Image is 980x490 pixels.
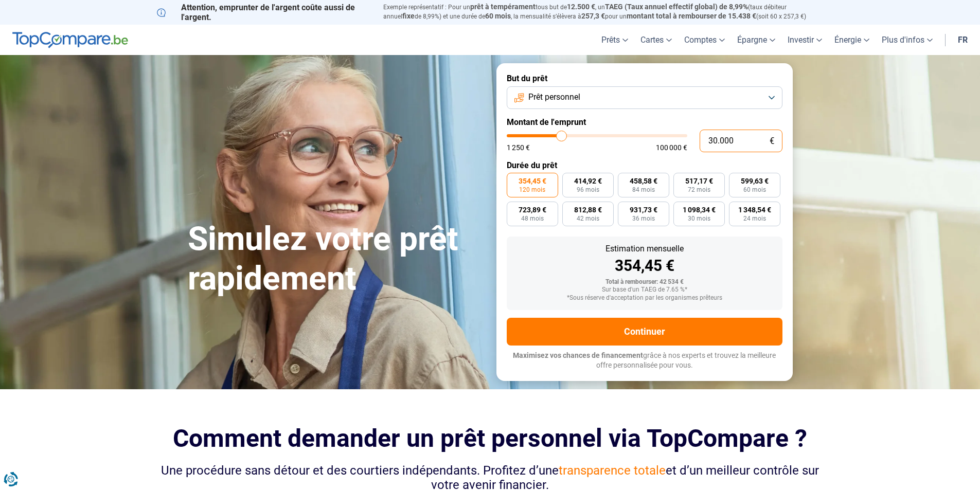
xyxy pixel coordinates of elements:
span: 257,3 € [581,12,605,20]
span: 36 mois [632,215,655,222]
span: 120 mois [519,187,545,193]
span: 599,63 € [741,177,769,185]
h2: Comment demander un prêt personnel via TopCompare ? [157,424,824,452]
span: 60 mois [743,187,766,193]
label: Durée du prêt [507,160,782,170]
span: 100 000 € [656,144,687,151]
img: TopCompare [12,32,128,48]
div: Total à rembourser: 42 534 € [515,279,774,286]
span: transparence totale [559,463,666,478]
p: Exemple représentatif : Pour un tous but de , un (taux débiteur annuel de 8,99%) et une durée de ... [383,3,824,21]
span: Prêt personnel [528,92,580,103]
h1: Simulez votre prêt rapidement [188,220,484,299]
button: Continuer [507,318,782,346]
label: But du prêt [507,74,782,83]
span: 354,45 € [519,177,546,185]
span: 96 mois [577,187,599,193]
div: Sur base d'un TAEG de 7.65 %* [515,286,774,294]
div: 354,45 € [515,258,774,274]
span: 42 mois [577,215,599,222]
a: Investir [781,25,828,55]
span: fixe [402,12,415,20]
a: Plus d'infos [876,25,939,55]
span: 84 mois [632,187,655,193]
span: € [770,137,774,146]
a: Énergie [828,25,876,55]
p: grâce à nos experts et trouvez la meilleure offre personnalisée pour vous. [507,351,782,371]
a: Comptes [678,25,731,55]
span: 30 mois [688,215,710,222]
a: Prêts [595,25,634,55]
a: Cartes [634,25,678,55]
span: Maximisez vos chances de financement [513,351,643,359]
span: 1 098,34 € [683,206,716,213]
p: Attention, emprunter de l'argent coûte aussi de l'argent. [157,3,371,22]
span: 1 250 € [507,144,530,151]
span: 517,17 € [685,177,713,185]
span: TAEG (Taux annuel effectif global) de 8,99% [605,3,748,11]
span: montant total à rembourser de 15.438 € [627,12,756,20]
span: 458,58 € [630,177,657,185]
span: 414,92 € [574,177,602,185]
span: 60 mois [485,12,511,20]
span: 24 mois [743,215,766,222]
span: 1 348,54 € [738,206,771,213]
button: Prêt personnel [507,86,782,109]
span: 723,89 € [519,206,546,213]
a: fr [952,25,974,55]
span: 12.500 € [567,3,595,11]
span: 48 mois [521,215,544,222]
span: prêt à tempérament [470,3,536,11]
span: 72 mois [688,187,710,193]
label: Montant de l'emprunt [507,117,782,127]
div: Estimation mensuelle [515,245,774,253]
div: *Sous réserve d'acceptation par les organismes prêteurs [515,295,774,302]
a: Épargne [731,25,781,55]
span: 812,88 € [574,206,602,213]
span: 931,73 € [630,206,657,213]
